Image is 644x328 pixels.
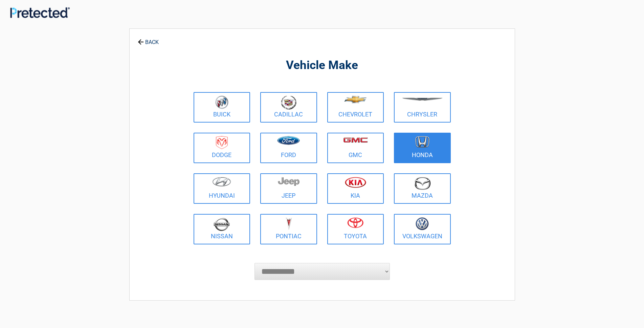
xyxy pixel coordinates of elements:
[327,133,384,163] a: GMC
[214,217,230,231] img: nissan
[343,137,368,143] img: gmc
[327,214,384,244] a: Toyota
[194,214,250,244] a: Nissan
[414,177,431,190] img: mazda
[194,133,250,163] a: Dodge
[394,214,451,244] a: Volkswagen
[281,95,296,110] img: cadillac
[260,173,317,204] a: Jeep
[194,173,250,204] a: Hyundai
[416,217,429,231] img: volkswagen
[260,214,317,244] a: Pontiac
[194,92,250,123] a: Buick
[345,177,366,188] img: kia
[278,177,299,186] img: jeep
[344,96,367,103] img: chevrolet
[136,33,160,45] a: BACK
[212,177,231,187] img: hyundai
[260,92,317,123] a: Cadillac
[327,92,384,123] a: Chevrolet
[285,217,292,230] img: pontiac
[347,217,363,228] img: toyota
[216,136,228,149] img: dodge
[277,136,300,145] img: ford
[394,173,451,204] a: Mazda
[415,136,429,148] img: honda
[394,133,451,163] a: Honda
[394,92,451,123] a: Chrysler
[260,133,317,163] a: Ford
[327,173,384,204] a: Kia
[402,98,443,101] img: chrysler
[10,7,70,18] img: Main Logo
[215,95,228,109] img: buick
[192,58,452,73] h2: Vehicle Make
